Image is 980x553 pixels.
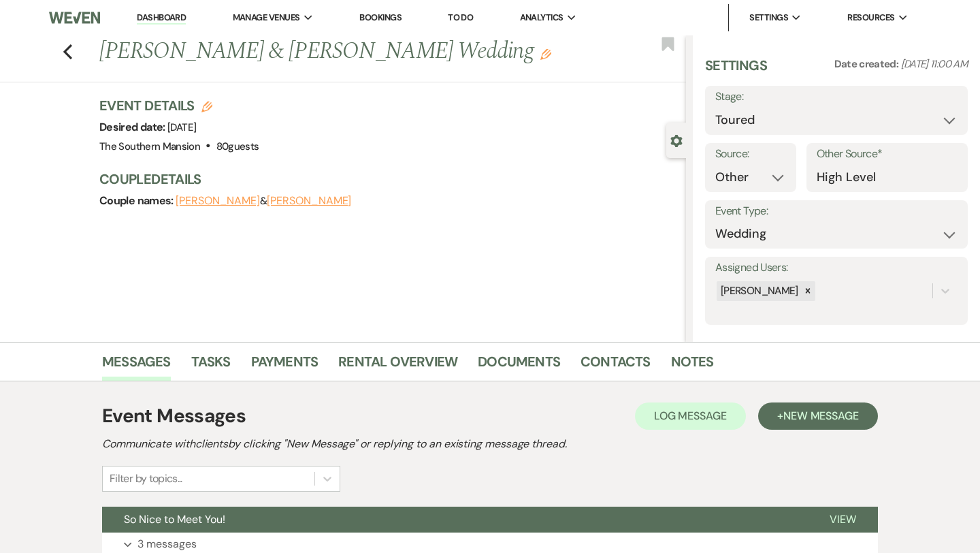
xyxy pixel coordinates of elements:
span: New Message [783,409,859,423]
span: & [176,194,351,208]
label: Other Source* [817,144,958,164]
a: Messages [102,351,171,381]
span: Analytics [520,11,563,25]
label: Source: [715,144,786,164]
h2: Communicate with clients by clicking "New Message" or replying to an existing message thread. [102,436,878,452]
span: The Southern Mansion [99,140,200,153]
span: Manage Venues [233,11,300,25]
a: Notes [671,351,714,381]
span: [DATE] 11:00 AM [901,57,968,71]
img: Weven Logo [49,3,100,32]
p: 3 messages [137,535,197,553]
button: +New Message [758,402,878,430]
h3: Couple Details [99,170,672,189]
div: Filter by topics... [110,471,182,487]
a: Bookings [359,12,402,23]
span: 80 guests [216,140,259,153]
span: Desired date: [99,120,167,134]
span: So Nice to Meet You! [124,512,225,526]
span: Log Message [654,409,727,423]
a: Dashboard [137,12,186,25]
span: Resources [847,11,894,25]
span: Settings [749,11,788,25]
a: Contacts [581,351,651,381]
span: Couple names: [99,193,176,208]
h3: Event Details [99,96,259,115]
h3: Settings [705,56,767,86]
a: Rental Overview [338,351,457,381]
h1: Event Messages [102,402,246,430]
div: [PERSON_NAME] [717,281,800,301]
a: Tasks [191,351,231,381]
span: View [830,512,856,526]
button: So Nice to Meet You! [102,507,808,533]
span: [DATE] [167,121,196,134]
label: Event Type: [715,202,958,221]
button: Close lead details [670,133,683,146]
button: Log Message [635,402,746,430]
label: Stage: [715,87,958,107]
button: [PERSON_NAME] [176,195,260,206]
button: View [808,507,878,533]
a: Payments [251,351,318,381]
span: Date created: [834,57,901,71]
a: Documents [478,351,560,381]
label: Assigned Users: [715,258,958,278]
h1: [PERSON_NAME] & [PERSON_NAME] Wedding [99,35,563,68]
a: To Do [448,12,473,23]
button: Edit [540,48,551,60]
button: [PERSON_NAME] [267,195,351,206]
